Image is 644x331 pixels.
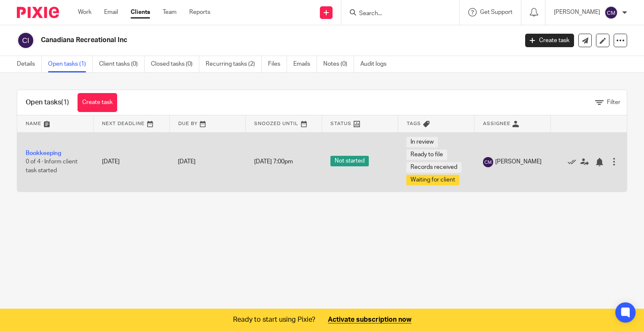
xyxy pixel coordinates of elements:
input: Search [358,10,434,18]
a: Email [104,8,118,16]
span: Records received [406,162,462,173]
a: Reports [189,8,210,16]
img: Pixie [17,7,59,18]
a: Notes (0) [323,56,354,72]
td: [DATE] [94,132,170,192]
span: [PERSON_NAME] [495,157,542,166]
img: svg%3E [604,6,618,19]
span: In review [406,137,438,147]
p: [PERSON_NAME] [554,8,600,16]
a: Clients [131,8,150,16]
a: Files [268,56,287,72]
a: Client tasks (0) [99,56,145,72]
a: Create task [525,34,574,47]
img: svg%3E [17,32,35,49]
a: Emails [293,56,317,72]
span: Filter [607,99,620,105]
span: Get Support [480,9,513,15]
h1: Open tasks [26,98,69,107]
a: Team [163,8,177,16]
span: Not started [330,156,369,166]
a: Create task [78,93,117,112]
a: Mark as done [568,157,580,166]
a: Closed tasks (0) [151,56,199,72]
span: Status [330,121,352,126]
span: Snoozed Until [254,121,298,126]
span: (1) [61,99,69,106]
a: Details [17,56,42,72]
a: Audit logs [360,56,393,72]
span: 0 of 4 · Inform client task started [26,159,78,174]
span: Waiting for client [406,175,459,185]
a: Recurring tasks (2) [206,56,262,72]
h2: Canadiana Recreational Inc [41,36,418,45]
span: [DATE] 7:00pm [254,159,293,165]
a: Bookkeeping [26,150,61,156]
span: Tags [407,121,421,126]
a: Open tasks (1) [48,56,93,72]
img: svg%3E [483,157,493,167]
span: [DATE] [178,159,196,165]
a: Work [78,8,91,16]
span: Ready to file [406,149,447,160]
